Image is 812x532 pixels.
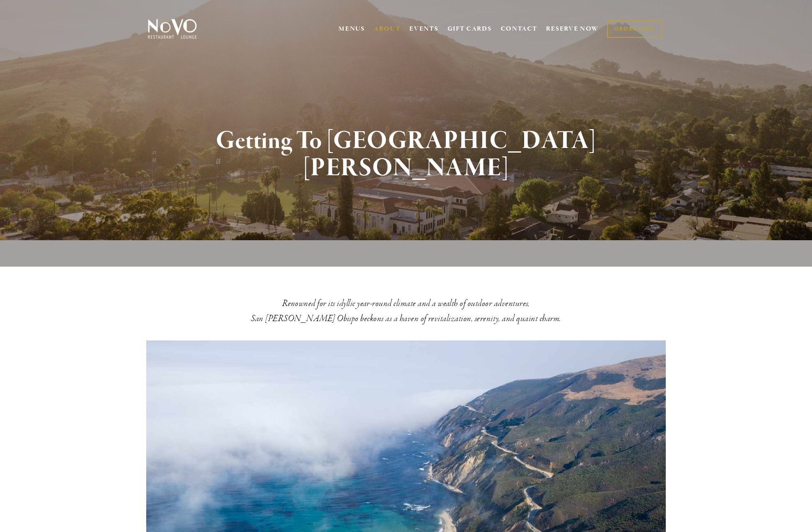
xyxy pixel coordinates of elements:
em: Renowned for its idyllic year-round climate and a wealth of outdoor adventures, San [PERSON_NAME]... [251,298,561,324]
a: MENUS [339,25,365,33]
img: Novo Restaurant &amp; Lounge [146,18,199,39]
a: ORDER NOW [607,21,662,38]
a: EVENTS [409,25,438,33]
h1: Getting To [GEOGRAPHIC_DATA][PERSON_NAME] [162,127,650,182]
a: CONTACT [501,21,538,37]
a: RESERVE NOW [546,21,599,37]
a: ABOUT [374,25,401,33]
a: GIFT CARDS [447,21,492,37]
